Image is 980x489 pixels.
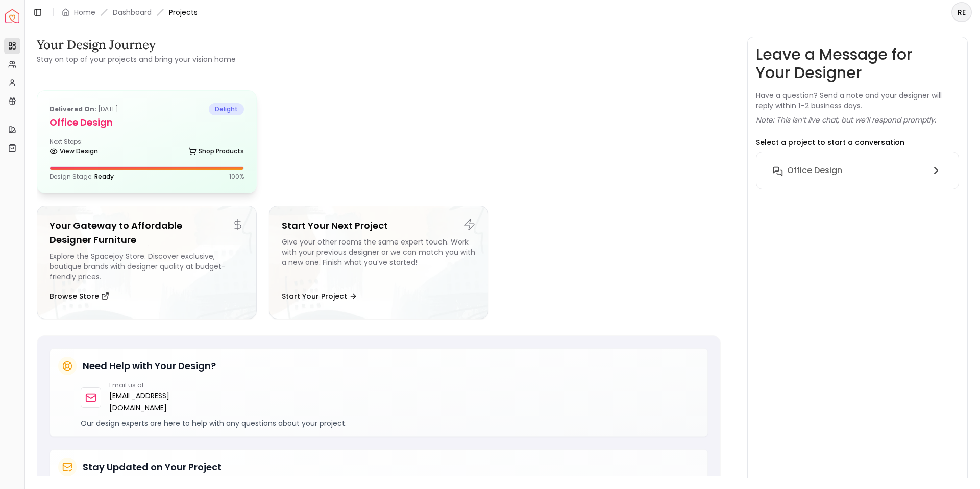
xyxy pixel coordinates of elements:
button: Start Your Project [282,286,357,306]
span: RE [952,3,971,21]
img: Spacejoy Logo [5,9,19,23]
button: RE [951,2,972,22]
div: Explore the Spacejoy Store. Discover exclusive, boutique brands with designer quality at budget-f... [50,251,244,282]
a: View Design [50,144,98,158]
nav: breadcrumb [62,7,198,17]
p: [DATE] [50,103,118,115]
h3: Your Design Journey [37,37,236,53]
h5: Your Gateway to Affordable Designer Furniture [50,218,244,247]
button: Browse Store [50,286,109,306]
h5: Start Your Next Project [282,218,476,233]
h6: Office Design [787,164,842,177]
small: Stay on top of your projects and bring your vision home [37,54,236,64]
div: Give your other rooms the same expert touch. Work with your previous designer or we can match you... [282,237,476,282]
span: delight [209,103,244,115]
a: Dashboard [113,7,152,17]
span: Projects [169,7,198,17]
p: Design Stage: [50,173,114,181]
a: Home [74,7,95,17]
p: Note: This isn’t live chat, but we’ll respond promptly. [756,115,936,125]
a: Start Your Next ProjectGive your other rooms the same expert touch. Work with your previous desig... [269,206,489,319]
p: Select a project to start a conversation [756,137,904,148]
h5: Need Help with Your Design? [83,359,216,373]
a: Your Gateway to Affordable Designer FurnitureExplore the Spacejoy Store. Discover exclusive, bout... [37,206,257,319]
p: Email us at [109,381,223,389]
a: [EMAIL_ADDRESS][DOMAIN_NAME] [109,389,223,414]
a: Shop Products [188,144,244,158]
span: Ready [94,172,114,181]
p: 100 % [229,173,244,181]
div: Next Steps: [50,138,244,158]
a: Spacejoy [5,9,19,23]
button: Office Design [765,160,950,181]
h5: Stay Updated on Your Project [83,460,222,474]
h3: Leave a Message for Your Designer [756,45,959,82]
b: Delivered on: [50,105,96,113]
p: Our design experts are here to help with any questions about your project. [81,418,699,428]
p: Have a question? Send a note and your designer will reply within 1–2 business days. [756,90,959,111]
h5: Office Design [50,115,244,130]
